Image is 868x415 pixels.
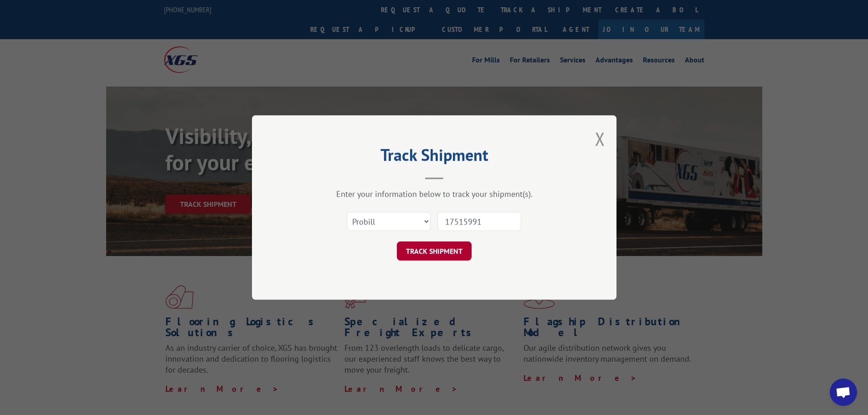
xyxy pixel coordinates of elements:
button: Close modal [595,127,605,151]
input: Number(s) [437,212,521,231]
div: Enter your information below to track your shipment(s). [298,189,571,199]
h2: Track Shipment [298,149,571,166]
a: Open chat [830,379,857,406]
button: TRACK SHIPMENT [397,241,472,261]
